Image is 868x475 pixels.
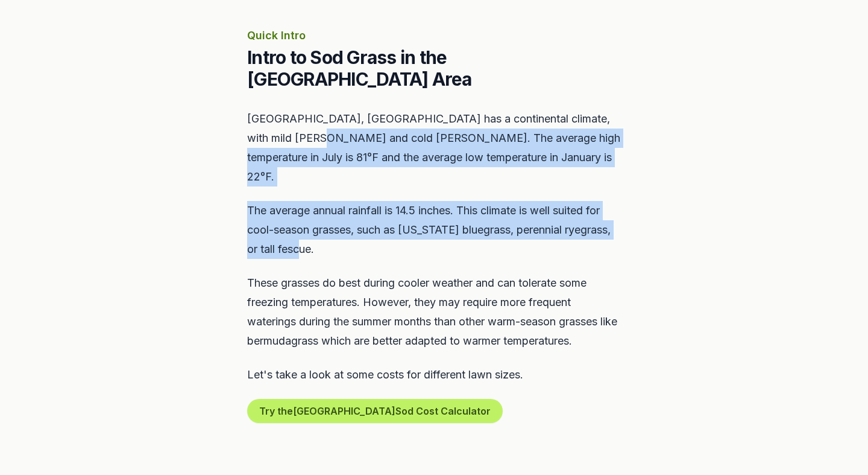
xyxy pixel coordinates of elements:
[247,27,621,44] p: Quick Intro
[247,201,621,259] p: The average annual rainfall is 14.5 inches. This climate is well suited for cool-season grasses, ...
[247,273,621,351] p: These grasses do best during cooler weather and can tolerate some freezing temperatures. However,...
[247,365,621,384] p: Let's take a look at some costs for different lawn sizes.
[247,109,621,186] p: [GEOGRAPHIC_DATA], [GEOGRAPHIC_DATA] has a continental climate, with mild [PERSON_NAME] and cold ...
[247,399,503,423] button: Try the[GEOGRAPHIC_DATA]Sod Cost Calculator
[247,46,621,90] h2: Intro to Sod Grass in the [GEOGRAPHIC_DATA] Area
